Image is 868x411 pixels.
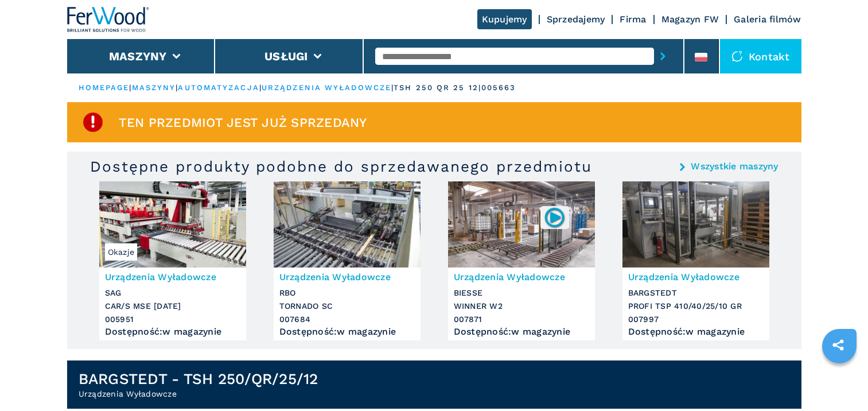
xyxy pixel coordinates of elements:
img: Urządzenia Wyładowcze BIESSE WINNER W2 [448,181,595,267]
div: Dostępność : w magazynie [279,329,415,335]
div: Dostępność : w magazynie [628,329,764,335]
span: Ten przedmiot jest już sprzedany [119,116,367,129]
p: tsh 250 qr 25 12 | [394,83,481,93]
h2: Urządzenia Wyładowcze [79,388,318,400]
button: Usługi [264,49,308,63]
a: automatyzacja [178,83,259,92]
span: | [259,83,262,92]
h3: Dostępne produkty podobne do sprzedawanego przedmiotu [90,157,592,176]
h1: BARGSTEDT - TSH 250/QR/25/12 [79,370,318,388]
h3: SAG CAR/S MSE [DATE] 005951 [105,286,240,326]
p: 005663 [481,83,516,93]
a: Galeria filmów [734,14,801,25]
a: Urządzenia Wyładowcze BIESSE WINNER W2007871Urządzenia WyładowczeBIESSEWINNER W2007871Dostępność:... [448,181,595,340]
h3: Urządzenia Wyładowcze [628,270,764,284]
a: Sprzedajemy [547,14,605,25]
h3: RBO TORNADO SC 007684 [279,286,415,326]
span: Okazje [105,243,138,261]
div: Dostępność : w magazynie [105,329,240,335]
h3: BARGSTEDT PROFI TSP 410/40/25/10 GR 007997 [628,286,764,326]
div: Kontakt [720,39,801,73]
a: Urządzenia Wyładowcze BARGSTEDT PROFI TSP 410/40/25/10 GRUrządzenia WyładowczeBARGSTEDTPROFI TSP ... [622,181,769,340]
a: Urządzenia Wyładowcze RBO TORNADO SCUrządzenia WyładowczeRBOTORNADO SC007684Dostępność:w magazynie [274,181,421,340]
a: Wszystkie maszyny [691,162,778,171]
a: Firma [620,14,646,25]
img: 007871 [543,206,566,228]
button: Maszyny [109,49,167,63]
img: Ferwood [67,7,150,32]
img: Urządzenia Wyładowcze RBO TORNADO SC [274,181,421,267]
a: Urządzenia Wyładowcze SAG CAR/S MSE 1/25/12OkazjeUrządzenia WyładowczeSAGCAR/S MSE [DATE]005951Do... [99,181,246,340]
img: Urządzenia Wyładowcze BARGSTEDT PROFI TSP 410/40/25/10 GR [622,181,769,267]
a: sharethis [824,331,853,359]
a: Magazyn FW [661,14,719,25]
a: maszyny [132,83,176,92]
h3: Urządzenia Wyładowcze [454,270,589,284]
h3: Urządzenia Wyładowcze [105,270,240,284]
a: Kupujemy [477,9,532,29]
a: urządzenia wyładowcze [262,83,391,92]
img: SoldProduct [81,111,104,134]
a: HOMEPAGE [79,83,130,92]
div: Dostępność : w magazynie [454,329,589,335]
button: submit-button [654,43,672,69]
h3: Urządzenia Wyładowcze [279,270,415,284]
span: | [176,83,178,92]
img: Urządzenia Wyładowcze SAG CAR/S MSE 1/25/12 [99,181,246,267]
h3: BIESSE WINNER W2 007871 [454,286,589,326]
span: | [129,83,131,92]
img: Kontakt [731,51,743,62]
span: | [391,83,394,92]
